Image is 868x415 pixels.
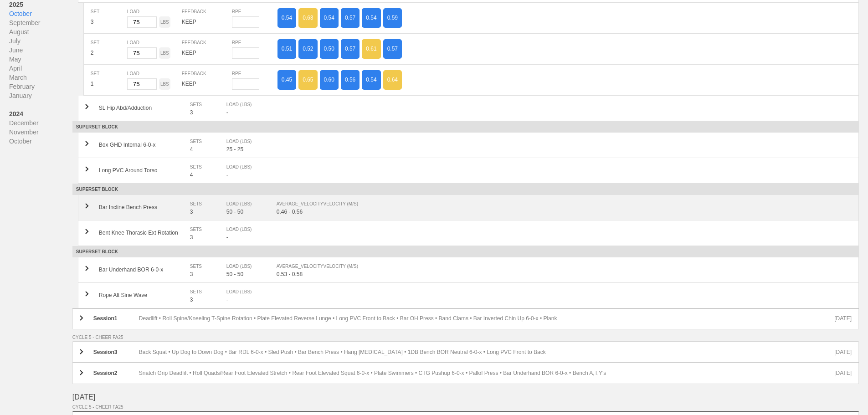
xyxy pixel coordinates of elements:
[99,266,190,273] div: Bar Underhand BOR 6-0-x
[85,266,89,271] img: carrot_right.png
[190,200,217,209] div: SETS
[226,109,277,116] div: -
[9,18,72,27] div: September
[226,209,277,215] div: 50 - 50
[182,38,232,47] div: FEEDBACK
[9,27,72,36] div: August
[298,8,317,28] div: 0.63
[99,204,190,210] div: Bar Incline Bench Press
[182,7,232,16] div: FEEDBACK
[226,287,267,297] div: LOAD (LBS)
[277,39,296,59] div: 0.51
[182,78,232,90] div: KEEP
[277,271,852,277] div: 0.53 - 0.58
[85,141,89,146] img: carrot_right.png
[834,315,852,322] div: [DATE]
[226,200,267,209] div: LOAD (LBS)
[277,8,296,28] div: 0.54
[226,137,267,146] div: LOAD (LBS)
[9,64,72,73] div: April
[383,39,402,59] div: 0.57
[298,70,317,90] div: 0.65
[182,69,232,78] div: FEEDBACK
[341,8,360,28] div: 0.57
[320,70,339,90] div: 0.60
[160,16,169,28] p: LBS
[139,370,834,377] div: Snatch Grip Deadlift • Roll Quads/Rear Foot Elevated Stretch • Rear Foot Elevated Squat 6-0-x • P...
[822,371,868,415] iframe: Chat Widget
[232,7,277,16] div: RPE
[226,163,267,172] div: LOAD (LBS)
[85,166,89,172] img: carrot_right.png
[99,230,190,236] div: Bent Knee Thorasic Ext Rotation
[72,393,859,401] div: [DATE]
[91,16,127,28] div: 3
[226,225,267,234] div: LOAD (LBS)
[182,16,232,28] div: KEEP
[72,335,859,340] div: CYCLE 5 - CHEER FA25
[99,292,190,298] div: Rope Alt Sine Wave
[72,405,859,410] div: CYCLE 5 - CHEER FA25
[190,163,217,172] div: SETS
[93,349,139,356] div: Session 3
[99,167,190,174] div: Long PVC Around Torso
[362,8,380,28] div: 0.54
[190,172,226,178] div: 4
[139,315,834,322] div: Deadlift • Roll Spine/Kneeling T-Spine Rotation • Plate Elevated Reverse Lunge • Long PVC Front t...
[85,229,89,234] img: carrot_right.png
[9,73,72,82] div: March
[362,39,380,59] div: 0.61
[190,271,226,277] div: 3
[80,349,83,354] img: carrot_right.png
[99,105,190,111] div: SL Hip Abd/Adduction
[72,184,859,195] div: SUPERSET BLOCK
[277,262,842,271] div: AVERAGE_VELOCITY VELOCITY (M/S)
[160,78,169,90] p: LBS
[190,225,217,234] div: SETS
[226,100,267,109] div: LOAD (LBS)
[190,146,226,153] div: 4
[341,39,360,59] div: 0.57
[226,262,267,271] div: LOAD (LBS)
[127,38,182,47] div: LOAD
[226,297,277,303] div: -
[182,47,232,59] div: KEEP
[190,109,226,116] div: 3
[190,297,226,303] div: 3
[80,370,83,375] img: carrot_right.png
[362,70,380,90] div: 0.54
[80,315,83,321] img: carrot_right.png
[298,39,317,59] div: 0.52
[226,234,277,241] div: -
[341,70,360,90] div: 0.56
[9,128,72,137] div: November
[9,55,72,64] div: May
[91,47,127,59] div: 2
[85,291,89,297] img: carrot_right.png
[9,82,72,91] div: February
[383,8,402,28] div: 0.59
[85,104,89,109] img: carrot_right.png
[9,118,72,128] div: December
[9,46,72,55] div: June
[72,121,859,133] div: SUPERSET BLOCK
[320,8,339,28] div: 0.54
[139,349,834,356] div: Back Squat • Up Dog to Down Dog • Bar RDL 6-0-x • Sled Push • Bar Bench Press • Hang [MEDICAL_DAT...
[91,7,127,16] div: SET
[93,370,139,377] div: Session 2
[9,36,72,46] div: July
[9,91,72,100] div: January
[91,78,127,90] div: 1
[226,146,277,153] div: 25 - 25
[320,39,339,59] div: 0.50
[93,315,139,322] div: Session 1
[99,142,190,148] div: Box GHD Internal 6-0-x
[383,70,402,90] div: 0.64
[226,172,277,178] div: -
[226,271,277,277] div: 50 - 50
[277,200,842,209] div: AVERAGE_VELOCITY VELOCITY (M/S)
[72,246,859,257] div: SUPERSET BLOCK
[834,370,852,377] div: [DATE]
[91,38,127,47] div: SET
